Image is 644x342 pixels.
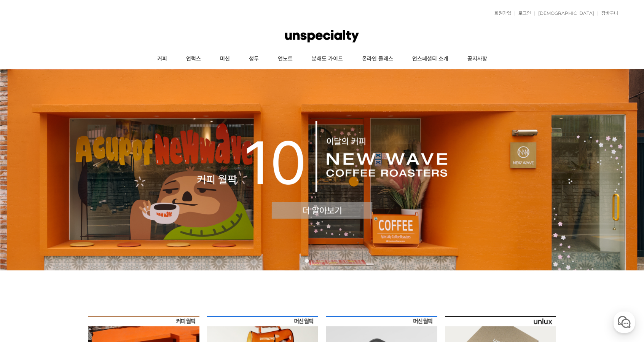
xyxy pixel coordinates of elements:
[312,259,316,263] a: 2
[403,50,458,69] a: 언스페셜티 소개
[210,50,239,69] a: 머신
[320,259,324,263] a: 3
[177,50,210,69] a: 언럭스
[491,11,511,16] a: 회원가입
[268,50,302,69] a: 언노트
[239,50,268,69] a: 생두
[302,50,352,69] a: 분쇄도 가이드
[335,259,339,263] a: 5
[598,11,618,16] a: 장바구니
[285,25,359,48] img: 언스페셜티 몰
[534,11,594,16] a: [DEMOGRAPHIC_DATA]
[458,50,497,69] a: 공지사항
[352,50,403,69] a: 온라인 클래스
[305,259,309,263] a: 1
[515,11,531,16] a: 로그인
[328,259,332,263] a: 4
[148,50,177,69] a: 커피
